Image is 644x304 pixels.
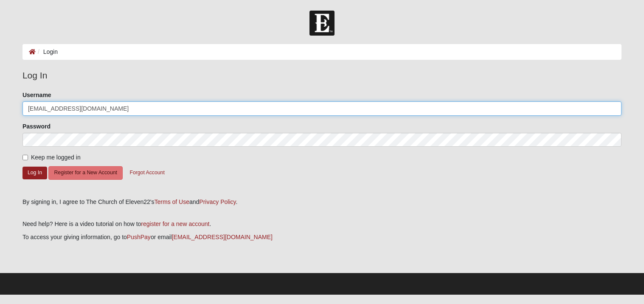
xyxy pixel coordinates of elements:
[22,233,622,242] p: To access your giving information, go to or email
[22,155,28,160] input: Keep me logged in
[309,11,335,36] img: Church of Eleven22 Logo
[172,234,273,240] a: [EMAIL_ADDRESS][DOMAIN_NAME]
[22,69,622,82] legend: Log In
[155,198,189,205] a: Terms of Use
[31,154,81,161] span: Keep me logged in
[141,220,209,227] a: register for a new account
[22,220,622,229] p: Need help? Here is a video tutorial on how to .
[36,47,58,56] li: Login
[127,234,151,240] a: PushPay
[22,122,51,131] label: Password
[48,166,122,179] button: Register for a New Account
[22,198,622,206] div: By signing in, I agree to The Church of Eleven22's and .
[124,166,170,179] button: Forgot Account
[22,91,51,99] label: Username
[199,198,236,205] a: Privacy Policy
[22,167,47,179] button: Log In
